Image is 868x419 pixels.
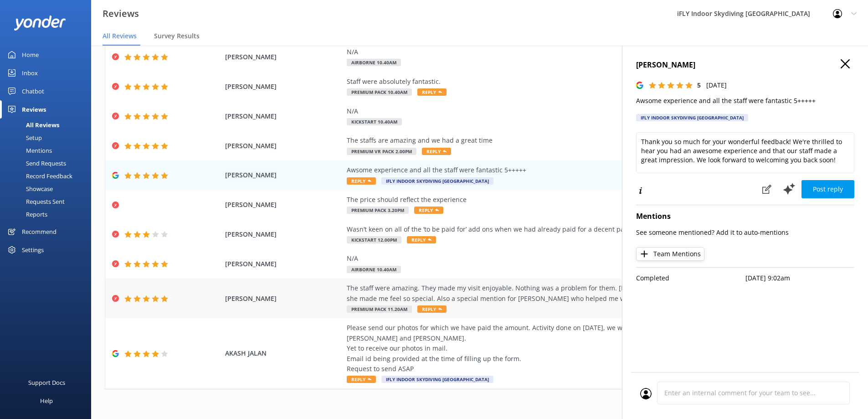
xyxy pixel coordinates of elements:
span: [PERSON_NAME] [225,229,343,239]
span: [PERSON_NAME] [225,170,343,180]
div: Awsome experience and all the staff were fantastic 5+++++ [347,165,761,175]
div: All Reviews [5,119,59,131]
span: Kickstart 12.00pm [347,236,401,243]
h4: Mentions [636,211,854,222]
div: Reviews [22,100,46,119]
span: Reply [414,207,443,214]
span: iFLY Indoor Skydiving [GEOGRAPHIC_DATA] [381,177,493,185]
span: AKASH JALAN [225,348,343,358]
p: [DATE] 9:02am [745,273,855,283]
div: Settings [22,241,44,259]
button: Team Mentions [636,247,704,261]
div: Recommend [22,222,56,241]
a: All Reviews [5,119,91,131]
a: Mentions [5,144,91,157]
span: Premium Pack 11.20am [347,305,412,313]
div: Wasn’t keen on all of the ‘to be paid for’ add ons when we had already paid for a decent package. [347,224,761,234]
div: Chatbot [22,82,44,100]
p: Awsome experience and all the staff were fantastic 5+++++ [636,96,854,106]
a: Reports [5,208,91,221]
a: Send Requests [5,157,91,170]
div: The price should reflect the experience [347,195,761,205]
div: Please send our photos for which we have paid the amount. Activity done on [DATE], we were 3 of u... [347,323,761,374]
img: user_profile.svg [640,388,652,399]
a: Setup [5,131,91,144]
div: Reports [5,208,47,221]
span: Premium Pack 3.20pm [347,207,409,214]
span: Premium Pack 10.40am [347,88,412,96]
a: Showcase [5,182,91,195]
div: The staff were amazing. They made my visit enjoyable. Nothing was a problem for them. [PERSON_NAM... [347,283,761,304]
span: 5 [697,81,701,89]
div: iFLY Indoor Skydiving [GEOGRAPHIC_DATA] [636,114,748,121]
h4: [PERSON_NAME] [636,59,854,71]
p: Completed [636,273,745,283]
span: [PERSON_NAME] [225,200,343,210]
span: Airborne 10.40am [347,266,401,273]
div: The staffs are amazing and we had a great time [347,135,761,145]
div: Showcase [5,182,53,195]
img: yonder-white-logo.png [14,16,66,31]
span: Reply [417,305,447,313]
div: Setup [5,131,42,144]
span: All Reviews [103,31,137,41]
div: Send Requests [5,157,66,170]
a: Requests Sent [5,195,91,208]
div: Mentions [5,144,52,157]
div: N/A [347,47,761,57]
div: Record Feedback [5,170,72,182]
span: Reply [422,148,451,155]
p: [DATE] [706,80,727,90]
div: N/A [347,106,761,116]
span: Reply [407,236,436,243]
div: Inbox [22,64,38,82]
div: Staff were absolutely fantastic. [347,77,761,87]
span: Reply [347,177,376,185]
button: Post reply [801,180,854,198]
h3: Reviews [103,6,139,21]
span: [PERSON_NAME] [225,259,343,269]
span: Reply [347,376,376,383]
div: Support Docs [28,373,65,392]
span: Kickstart 10.40am [347,118,402,125]
span: Reply [417,88,447,96]
span: [PERSON_NAME] [225,294,343,304]
div: Requests Sent [5,195,65,208]
span: [PERSON_NAME] [225,141,343,151]
span: [PERSON_NAME] [225,52,343,62]
div: Home [22,46,39,64]
span: Premium VR Pack 2.00pm [347,148,416,155]
span: [PERSON_NAME] [225,82,343,92]
span: Survey Results [154,31,200,41]
a: Record Feedback [5,170,91,182]
div: N/A [347,253,761,264]
span: [PERSON_NAME] [225,111,343,121]
span: iFLY Indoor Skydiving [GEOGRAPHIC_DATA] [381,376,493,383]
textarea: Thank you so much for your wonderful feedback! We're thrilled to hear you had an awesome experien... [636,132,854,173]
p: See someone mentioned? Add it to auto-mentions [636,228,854,238]
div: Help [40,392,53,410]
button: Close [841,59,850,69]
span: Airborne 10.40am [347,59,401,66]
